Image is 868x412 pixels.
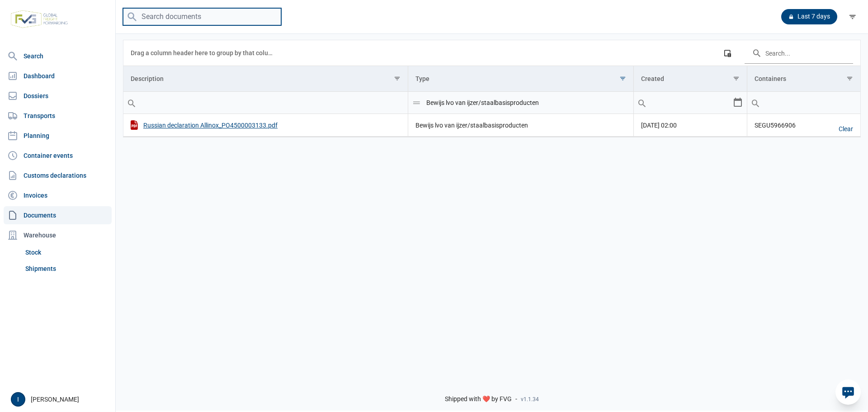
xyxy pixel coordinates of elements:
a: Transports [4,107,112,125]
a: Planning [4,127,112,145]
div: Last 7 days [781,9,837,24]
div: Drag a column header here to group by that column [131,46,276,60]
span: Show filter options for column 'Created' [733,75,740,82]
div: Warehouse [4,226,112,244]
td: Column Description [123,66,408,92]
td: Filter cell [634,92,747,114]
div: Created [641,75,664,82]
span: Show filter options for column 'Type' [619,75,626,82]
td: Column Type [408,66,634,92]
div: filter [844,9,861,25]
div: Column Chooser [719,45,736,61]
div: Data grid with 1 rows and 4 columns [123,40,860,137]
a: Dashboard [4,67,112,85]
td: Bewijs lvo van ijzer/staalbasisproducten [408,114,634,137]
div: [PERSON_NAME] [11,392,110,407]
a: Container events [4,147,112,165]
input: Filter cell [123,92,408,114]
span: [DATE] 02:00 [641,122,677,129]
div: Select [732,92,743,114]
div: Containers [755,75,786,82]
td: Column Created [634,66,747,92]
input: Filter cell [634,92,732,114]
div: Search box [634,92,650,114]
a: Documents [4,206,112,224]
a: Dossiers [4,87,112,105]
td: SEGU5966906 [747,114,860,137]
span: Show filter options for column 'Containers' [846,75,853,82]
img: FVG - Global freight forwarding [7,7,71,32]
div: Type [415,75,429,82]
td: Column Containers [747,66,860,92]
input: Filter cell [747,92,860,114]
a: Invoices [4,186,112,204]
input: Search in the data grid [745,42,853,64]
div: Russian declaration Allinox_PO4500003133.pdf [131,120,401,130]
input: Search documents [123,8,281,26]
a: Search [4,47,112,65]
span: - [515,395,517,403]
div: Search box [747,92,764,114]
a: Stock [22,244,112,260]
span: Show filter options for column 'Description' [394,75,401,82]
td: Filter cell [408,92,634,114]
td: Filter cell [123,92,408,114]
div: Search box [123,92,140,114]
span: Shipped with ❤️ by FVG [445,395,512,403]
a: Shipments [22,260,112,277]
button: I [11,392,25,407]
div: Search box [408,92,425,114]
td: Filter cell [747,92,860,114]
a: Customs declarations [4,166,112,185]
input: Filter cell [408,92,634,114]
span: v1.1.34 [521,396,539,403]
div: Clear [831,122,860,137]
div: Description [131,75,164,82]
div: Data grid toolbar [131,40,853,66]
